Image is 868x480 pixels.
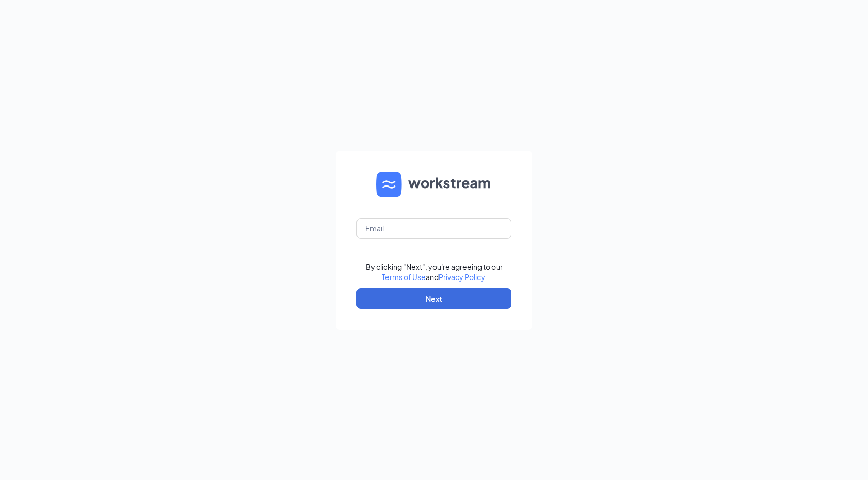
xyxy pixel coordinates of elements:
img: WS logo and Workstream text [376,172,492,197]
a: Terms of Use [382,272,426,282]
div: By clicking "Next", you're agreeing to our and . [366,261,503,282]
input: Email [357,218,512,239]
a: Privacy Policy [439,272,485,282]
button: Next [357,288,512,309]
